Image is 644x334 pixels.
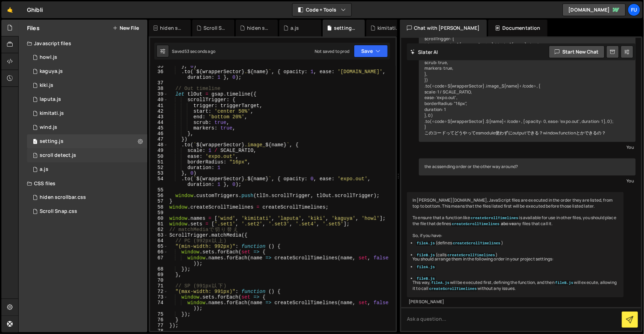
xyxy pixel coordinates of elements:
[410,49,438,55] h2: Slater AI
[33,153,37,159] span: 1
[150,294,168,300] div: 73
[27,78,147,92] div: 17069/47031.js
[150,289,168,294] div: 72
[150,187,168,193] div: 55
[40,54,57,61] div: howl.js
[377,25,400,32] div: kimitati.js
[150,86,168,91] div: 38
[416,253,436,258] code: fileB.js
[40,82,53,89] div: kiki.js
[40,194,86,201] div: hiden scrollbar.css
[150,125,168,131] div: 45
[555,280,574,285] code: fileB.js
[203,25,226,32] div: Scroll Snap.css
[33,139,37,145] span: 1
[150,171,168,176] div: 53
[40,138,63,145] div: setting.js
[150,193,168,199] div: 56
[150,312,168,317] div: 75
[416,240,618,246] li: (defines )
[19,176,147,190] div: CSS files
[1,1,19,18] a: 🤙
[501,221,514,227] strong: above
[447,253,496,258] code: createScrollTimelines
[488,20,548,36] div: Documentation
[27,148,147,162] div: 17069/47023.js
[27,190,147,204] div: 17069/47438.css
[150,227,168,232] div: 62
[40,166,48,173] div: a.js
[150,142,168,148] div: 48
[27,162,147,176] div: 17069/47065.js
[290,25,299,32] div: a.js
[27,106,147,120] div: 17069/46978.js
[150,154,168,159] div: 50
[150,283,168,289] div: 71
[150,323,168,328] div: 77
[150,148,168,153] div: 49
[421,177,634,185] div: You
[27,64,147,78] div: 17069/47030.js
[416,276,436,281] code: fileB.js
[150,159,168,165] div: 51
[150,103,168,109] div: 41
[419,158,636,175] div: the acssending order or the other way around?
[172,48,215,54] div: Saved
[563,4,626,16] a: [DOMAIN_NAME]
[150,232,168,238] div: 63
[315,48,350,54] div: Not saved to prod
[40,96,61,103] div: laputa.js
[409,299,622,305] div: [PERSON_NAME]
[150,255,168,266] div: 67
[40,208,77,215] div: Scroll Snap.css
[429,286,478,291] code: createScrollTimelines
[416,241,436,246] code: fileA.js
[150,97,168,103] div: 40
[470,216,519,221] code: createScrollTimelines
[416,252,618,258] li: (calls )
[185,48,215,54] div: 53 seconds ago
[150,80,168,86] div: 37
[416,265,436,270] code: fileA.js
[452,241,501,246] code: createScrollTimelines
[40,124,57,131] div: wind.js
[150,199,168,204] div: 57
[27,6,43,14] div: Ghibli
[150,210,168,216] div: 59
[334,25,356,32] div: setting.js
[150,266,168,272] div: 68
[150,165,168,171] div: 52
[421,144,634,151] div: You
[27,92,147,106] div: 17069/47028.js
[407,192,624,297] div: In [PERSON_NAME][DOMAIN_NAME], JavaScript files are executed in the order they are listed, from t...
[628,4,640,16] a: Fu
[150,114,168,120] div: 43
[150,278,168,283] div: 70
[293,4,351,16] button: Code + Tools
[150,137,168,142] div: 47
[430,280,450,285] code: fileA.js
[150,69,168,80] div: 36
[150,328,168,334] div: 78
[247,25,269,32] div: hiden scrollbar.css
[113,25,139,31] button: New File
[27,24,40,32] h2: Files
[19,36,147,50] div: Javascript files
[27,120,147,134] div: 17069/47026.js
[40,110,64,117] div: kimitati.js
[549,46,605,58] button: Start new chat
[27,204,147,218] div: 17069/46980.css
[150,204,168,210] div: 58
[27,50,147,64] div: 17069/47029.js
[150,249,168,255] div: 66
[150,176,168,187] div: 54
[150,244,168,249] div: 65
[160,25,182,32] div: hiden scroll bar.css
[150,131,168,137] div: 46
[150,300,168,311] div: 74
[150,272,168,278] div: 69
[150,120,168,125] div: 44
[40,152,76,159] div: scroll detect.js
[412,240,618,281] ul: You should arrange them in the following order in your project settings:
